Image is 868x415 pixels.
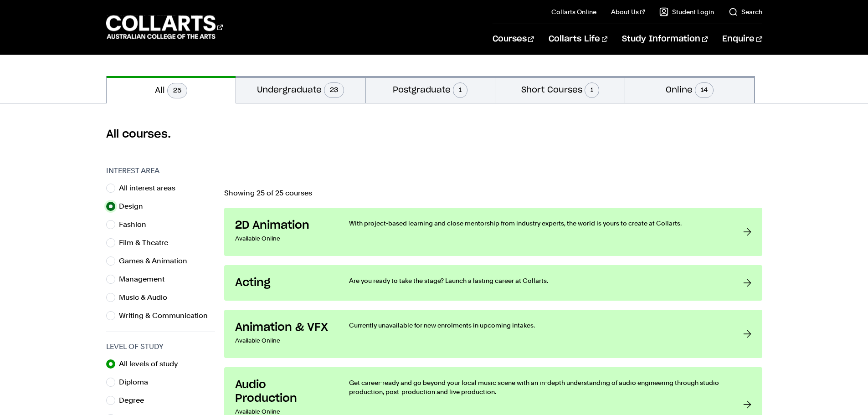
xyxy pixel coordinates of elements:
button: Short Courses1 [495,76,625,103]
h3: 2D Animation [235,219,331,232]
label: All interest areas [119,182,183,195]
a: Student Login [659,7,714,16]
a: Animation & VFX Available Online Currently unavailable for new enrolments in upcoming intakes. [224,310,762,358]
a: Acting Are you ready to take the stage? Launch a lasting career at Collarts. [224,265,762,301]
h2: All courses. [106,127,762,142]
span: 14 [695,82,714,98]
button: All25 [107,76,236,103]
button: Undergraduate23 [236,76,365,103]
span: 1 [585,82,599,98]
label: Games & Animation [119,255,195,267]
div: Go to homepage [106,14,223,40]
button: Postgraduate1 [366,76,495,103]
label: Writing & Communication [119,309,215,322]
a: Courses [493,24,534,54]
p: Available Online [235,232,331,245]
p: Currently unavailable for new enrolments in upcoming intakes. [349,321,725,330]
h3: Level of Study [106,341,215,352]
p: Available Online [235,334,331,347]
h3: Interest Area [106,165,215,176]
p: With project-based learning and close mentorship from industry experts, the world is yours to cre... [349,219,725,228]
button: Online14 [625,76,755,103]
span: 23 [324,82,344,98]
a: Collarts Life [549,24,607,54]
label: Music & Audio [119,291,175,304]
p: Showing 25 of 25 courses [224,190,762,197]
a: 2D Animation Available Online With project-based learning and close mentorship from industry expe... [224,208,762,256]
label: Diploma [119,376,155,389]
h3: Animation & VFX [235,321,331,334]
a: Enquire [722,24,762,54]
a: Search [729,7,762,16]
p: Are you ready to take the stage? Launch a lasting career at Collarts. [349,276,725,285]
h3: Acting [235,276,331,290]
a: Collarts Online [551,7,596,16]
label: Degree [119,394,151,407]
a: About Us [611,7,645,16]
label: Film & Theatre [119,236,175,249]
label: Fashion [119,218,154,231]
label: All levels of study [119,358,185,370]
a: Study Information [622,24,708,54]
h3: Audio Production [235,378,331,405]
span: 25 [167,83,187,98]
label: Design [119,200,150,213]
p: Get career-ready and go beyond your local music scene with an in-depth understanding of audio eng... [349,378,725,396]
label: Management [119,273,172,286]
span: 1 [453,82,467,98]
